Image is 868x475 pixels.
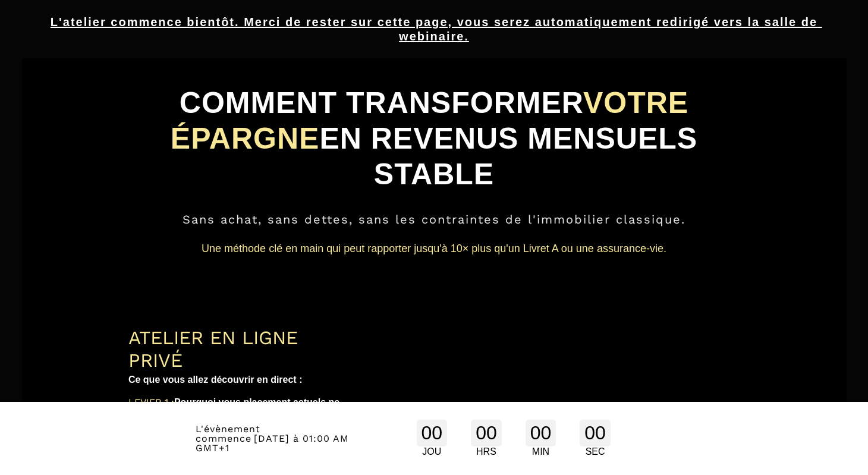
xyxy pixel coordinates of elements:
[128,79,740,198] h1: COMMENT TRANSFORMER EN REVENUS MENSUELS STABLE
[580,446,611,457] div: SEC
[128,397,342,430] b: Pourquoi vous placement actuels ne suffisent plus à protéger votre épargne contre l'inflation et ...
[417,446,448,457] div: JOU
[183,212,685,227] span: Sans achat, sans dettes, sans les contraintes de l'immobilier classique.
[202,243,666,254] span: Une méthode clé en main qui peut rapporter jusqu'à 10× plus qu'un Livret A ou une assurance-vie.
[196,423,260,444] span: L'évènement commence
[580,420,611,446] div: 00
[471,420,502,446] div: 00
[51,15,822,43] u: L'atelier commence bientôt. Merci de rester sur cette page, vous serez automatiquement redirigé v...
[526,420,556,446] div: 00
[471,446,502,457] div: HRS
[526,446,556,457] div: MIN
[196,433,349,454] span: [DATE] à 01:00 AM GMT+1
[417,420,448,446] div: 00
[128,326,344,372] div: ATELIER EN LIGNE PRIVÉ
[128,375,303,385] b: Ce que vous allez découvrir en direct :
